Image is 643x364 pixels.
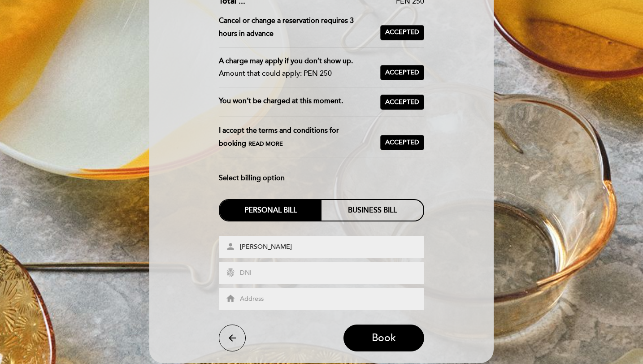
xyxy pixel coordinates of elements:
[385,28,419,37] span: Accepted
[239,268,426,278] input: DNI
[219,172,285,185] span: Select billing option
[380,135,424,150] button: Accepted
[239,242,426,252] input: Full name
[385,138,419,147] span: Accepted
[248,140,283,147] span: Read more
[219,95,381,110] div: You won’t be charged at this moment.
[219,325,246,351] button: arrow_back
[227,333,238,343] i: arrow_back
[321,200,423,221] div: Business bill
[372,332,396,344] span: Book
[385,68,419,78] span: Accepted
[219,14,381,40] div: Cancel or change a reservation requires 3 hours in advance
[380,25,424,40] button: Accepted
[219,67,374,80] div: Amount that could apply: PEN 250
[226,268,235,277] i: fingerprint
[219,124,381,150] div: I accept the terms and conditions for booking
[220,200,321,221] div: Personal bill
[226,294,235,303] i: home
[380,95,424,110] button: Accepted
[226,242,235,251] i: person
[343,325,424,351] button: Book
[219,55,374,68] div: A charge may apply if you don’t show up.
[239,294,426,304] input: Address
[380,65,424,80] button: Accepted
[385,98,419,107] span: Accepted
